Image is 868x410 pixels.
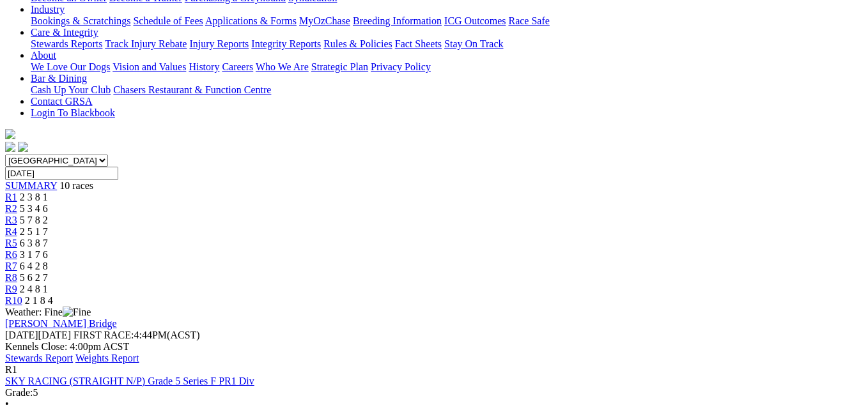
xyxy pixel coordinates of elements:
[256,61,309,72] a: Who We Are
[20,284,48,294] span: 2 4 8 1
[5,215,17,225] a: R3
[508,15,549,26] a: Race Safe
[31,84,111,95] a: Cash Up Your Club
[20,215,48,225] span: 5 7 8 2
[395,38,442,49] a: Fact Sheets
[205,15,297,26] a: Applications & Forms
[5,399,9,409] span: •
[31,73,87,84] a: Bar & Dining
[31,38,853,50] div: Care & Integrity
[133,15,203,26] a: Schedule of Fees
[189,61,219,72] a: History
[31,96,92,107] a: Contact GRSA
[5,353,73,363] a: Stewards Report
[5,284,17,294] a: R9
[20,192,48,202] span: 2 3 8 1
[5,249,17,260] a: R6
[444,38,503,49] a: Stay On Track
[5,341,853,353] div: Kennels Close: 4:00pm ACST
[5,387,33,398] span: Grade:
[311,61,368,72] a: Strategic Plan
[222,61,253,72] a: Careers
[31,4,65,15] a: Industry
[5,226,17,237] a: R4
[5,129,15,139] img: logo-grsa-white.png
[20,226,48,237] span: 2 5 1 7
[31,61,110,72] a: We Love Our Dogs
[5,180,57,191] a: SUMMARY
[20,272,48,283] span: 5 6 2 7
[74,330,200,340] span: 4:44PM(ACST)
[74,330,134,340] span: FIRST RACE:
[31,15,130,26] a: Bookings & Scratchings
[5,376,254,386] a: SKY RACING (STRAIGHT N/P) Grade 5 Series F PR1 Div
[5,307,91,317] span: Weather: Fine
[31,61,853,73] div: About
[75,353,139,363] a: Weights Report
[5,295,22,306] a: R10
[20,203,48,214] span: 5 3 4 6
[189,38,249,49] a: Injury Reports
[5,364,17,375] span: R1
[20,238,48,248] span: 6 3 8 7
[31,38,102,49] a: Stewards Reports
[63,307,91,318] img: Fine
[59,180,93,191] span: 10 races
[112,61,186,72] a: Vision and Values
[31,84,853,96] div: Bar & Dining
[5,203,17,214] a: R2
[113,84,271,95] a: Chasers Restaurant & Function Centre
[5,330,71,340] span: [DATE]
[5,261,17,271] a: R7
[251,38,321,49] a: Integrity Reports
[20,261,48,271] span: 6 4 2 8
[5,318,117,329] a: [PERSON_NAME] Bridge
[25,295,53,306] span: 2 1 8 4
[105,38,187,49] a: Track Injury Rebate
[5,238,17,248] a: R5
[5,167,118,180] input: Select date
[5,387,853,399] div: 5
[31,50,56,61] a: About
[353,15,442,26] a: Breeding Information
[31,27,98,38] a: Care & Integrity
[18,142,28,152] img: twitter.svg
[31,107,115,118] a: Login To Blackbook
[299,15,350,26] a: MyOzChase
[323,38,392,49] a: Rules & Policies
[371,61,431,72] a: Privacy Policy
[20,249,48,260] span: 3 1 7 6
[5,272,17,283] a: R8
[5,330,38,340] span: [DATE]
[31,15,853,27] div: Industry
[5,142,15,152] img: facebook.svg
[444,15,506,26] a: ICG Outcomes
[5,192,17,202] a: R1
